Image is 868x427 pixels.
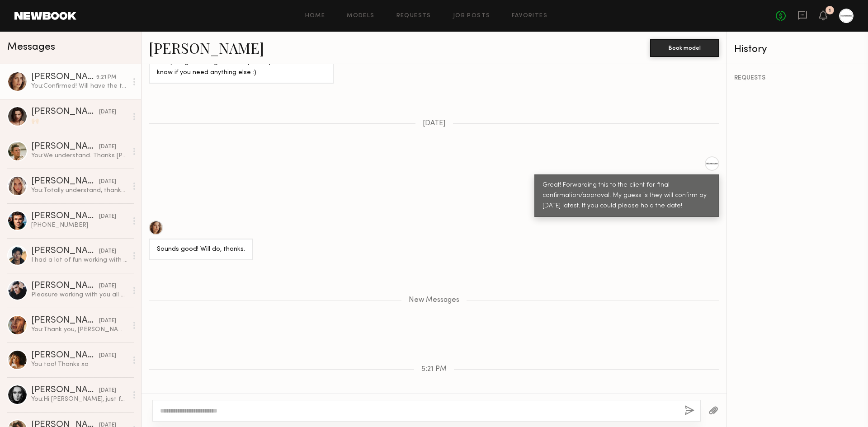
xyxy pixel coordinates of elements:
div: [PERSON_NAME] [31,142,99,151]
div: [DATE] [99,108,116,117]
div: You: Thank you, [PERSON_NAME]! [31,325,127,334]
span: New Messages [409,296,459,304]
div: History [734,44,861,55]
div: [DATE] [99,178,116,186]
div: You: Confirmed! Will have the team send you the booking request here during the day [DATE]! [31,82,127,90]
a: Models [347,13,374,19]
div: [DATE] [99,247,116,256]
div: [PERSON_NAME] [31,73,96,82]
div: You: Hi [PERSON_NAME], just following up. Does this work for you? [31,395,127,404]
span: Messages [7,42,55,52]
div: [DATE] [99,282,116,291]
div: [DATE] [99,143,116,151]
div: 5:21 PM [96,73,116,82]
div: You: Totally understand, thanks [PERSON_NAME]! [31,186,127,195]
div: [DATE] [99,386,116,395]
span: 5:21 PM [421,366,447,373]
div: [PERSON_NAME] [31,212,99,221]
div: [PERSON_NAME] [31,177,99,186]
div: [DATE] [99,317,116,325]
a: Home [305,13,325,19]
div: [PERSON_NAME] [31,247,99,256]
div: [PERSON_NAME] [31,351,99,360]
div: 1 [829,8,831,13]
div: Sounds good! Will do, thanks. [157,244,245,255]
div: [PERSON_NAME] [31,282,99,291]
div: You: We understand. Thanks [PERSON_NAME]! [31,151,127,160]
div: [DATE] [99,212,116,221]
span: [DATE] [423,120,446,127]
div: I had a lot of fun working with you and the team [DATE]. Thank you for the opportunity! [31,256,127,264]
div: Pleasure working with you all had a blast! [31,291,127,299]
div: [PERSON_NAME] [31,108,99,117]
a: Requests [396,13,431,19]
button: Book model [650,39,719,57]
a: [PERSON_NAME] [149,38,264,57]
div: Great! Forwarding this to the client for final confirmation/approval. My guess is they will confi... [542,180,711,211]
div: 🙌🏻 [31,117,127,125]
div: REQUESTS [734,75,861,81]
a: Favorites [512,13,547,19]
div: [DATE] [99,352,116,360]
div: You too! Thanks xo [31,360,127,369]
div: [PERSON_NAME] [31,386,99,395]
a: Job Posts [453,13,491,19]
div: [PHONE_NUMBER] [31,221,127,230]
div: [PERSON_NAME] [31,316,99,325]
a: Book model [650,43,719,51]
